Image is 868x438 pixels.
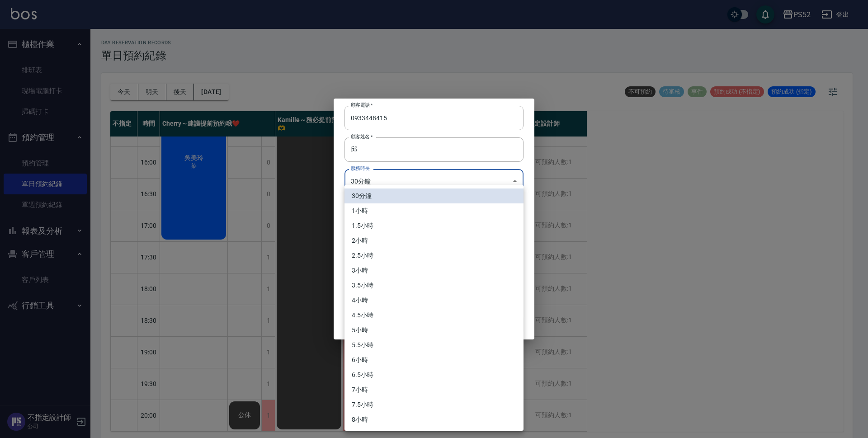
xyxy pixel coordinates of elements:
li: 30分鐘 [344,188,524,203]
li: 5.5小時 [344,338,524,353]
li: 8小時 [344,412,524,427]
li: 6.5小時 [344,367,524,382]
li: 6小時 [344,353,524,367]
li: 4.5小時 [344,308,524,323]
li: 1.5小時 [344,218,524,233]
li: 7小時 [344,382,524,397]
li: 3.5小時 [344,278,524,293]
li: 4小時 [344,293,524,308]
li: 5小時 [344,323,524,338]
li: 7.5小時 [344,397,524,412]
li: 2小時 [344,233,524,248]
li: 1小時 [344,203,524,218]
li: 2.5小時 [344,248,524,263]
li: 3小時 [344,263,524,278]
